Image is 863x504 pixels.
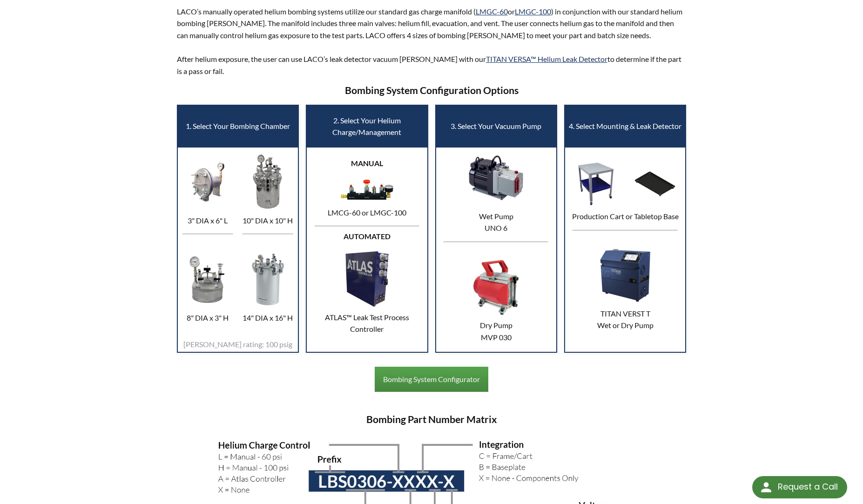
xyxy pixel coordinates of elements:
[177,413,687,426] h3: Bombing Part Number Matrix
[177,84,687,97] h3: Bombing System Configuration Options
[486,54,607,63] a: TITAN VERSA™ Helium Leak Detector
[338,176,396,203] img: Manual Charge Management
[759,480,774,495] img: round button
[180,312,236,324] p: 8" DIA x 3" H
[180,153,236,211] img: 3" x 8" Bombing Chamber
[177,6,687,77] p: LACO’s manually operated helium bombing systems utilize our standard gas charge manifold ( or ) i...
[351,159,383,168] strong: MANUAL
[309,207,425,219] p: LMCG-60 or LMGC-100
[632,161,678,207] img: Tabletop Base
[375,367,488,392] a: Bombing System Configurator
[240,250,296,309] img: 14" x 19" Bombing Chamber
[567,308,683,331] p: TITAN VERST T Wet or Dry Pump
[180,215,236,227] p: 3" DIA x 6" L
[596,246,654,304] img: TITAN VERSA T
[438,319,554,343] p: Dry Pump MVP 030
[344,232,391,241] strong: AUTOMATED
[240,312,296,324] p: 14" DIA x 16" H
[436,105,557,147] td: 3. Select Your Vacuum Pump
[567,210,683,222] p: Production Cart or Tabletop Base
[515,7,551,16] a: LMGC-100
[338,250,396,308] img: Automated Charge Management
[180,250,236,309] img: 8" x 3" Bombing Chamber
[467,258,525,316] img: MVP 030 Vacuum Pump
[177,105,298,147] td: 1. Select Your Bombing Chamber
[573,161,619,207] img: Production Cart
[565,105,686,147] td: 4. Select Mounting & Leak Detector
[183,340,292,349] span: [PERSON_NAME] rating: 100 psig
[476,7,508,16] a: LMGC-60
[752,476,847,498] div: Request a Call
[240,215,296,227] p: 10" DIA x 10" H
[778,476,838,497] div: Request a Call
[438,210,554,234] p: Wet Pump UNO 6
[309,311,425,335] p: ATLAS™ Leak Test Process Controller
[240,153,296,211] img: 10" x 10" Bombing Chamber
[467,149,525,207] img: UNO 6 Vacuum Pump
[306,105,427,147] td: 2. Select Your Helium Charge/Management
